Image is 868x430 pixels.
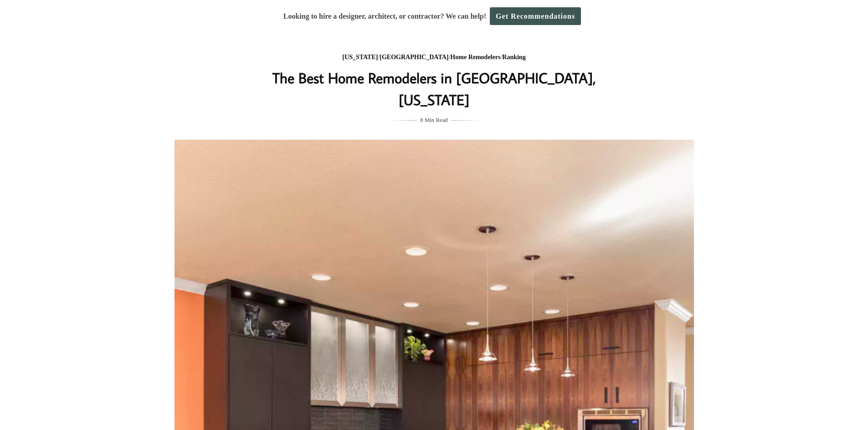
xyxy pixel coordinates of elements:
[380,54,448,61] a: [GEOGRAPHIC_DATA]
[420,115,447,125] span: 8 Min Read
[502,54,525,61] a: Ranking
[252,67,616,111] h1: The Best Home Remodelers in [GEOGRAPHIC_DATA], [US_STATE]
[252,52,616,63] div: / / /
[342,54,378,61] a: [US_STATE]
[450,54,500,61] a: Home Remodelers
[490,7,581,25] a: Get Recommendations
